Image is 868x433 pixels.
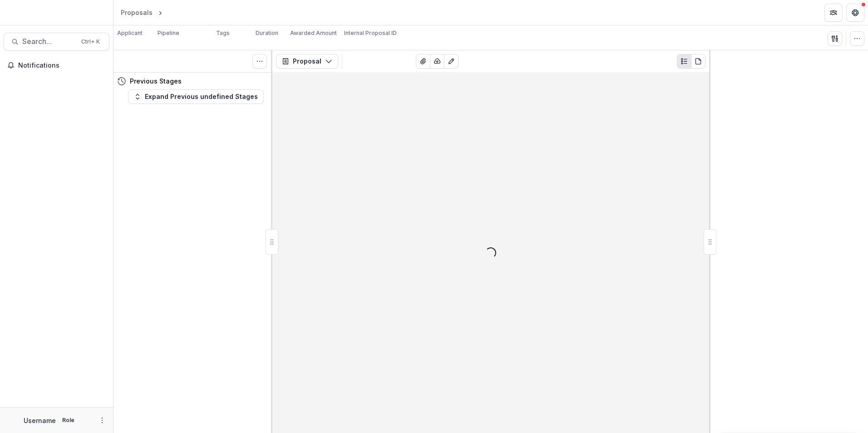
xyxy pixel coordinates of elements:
[117,6,203,19] nav: breadcrumb
[846,4,864,22] button: Get Help
[290,29,337,37] p: Awarded Amount
[344,29,397,37] p: Internal Proposal ID
[97,415,108,426] button: More
[416,54,430,69] button: View Attached Files
[18,62,106,69] span: Notifications
[256,29,278,37] p: Duration
[121,8,153,17] div: Proposals
[444,54,459,69] button: Edit as form
[158,29,179,37] p: Pipeline
[216,29,230,37] p: Tags
[252,54,267,69] button: Toggle View Cancelled Tasks
[4,58,109,73] button: Notifications
[24,416,56,425] p: Username
[4,33,109,51] button: Search...
[59,416,77,424] p: Role
[677,54,691,69] button: Plaintext view
[117,6,156,19] a: Proposals
[824,4,843,22] button: Partners
[128,89,264,104] button: Expand Previous undefined Stages
[117,29,143,37] p: Applicant
[22,37,76,46] span: Search...
[276,54,338,69] button: Proposal
[691,54,705,69] button: PDF view
[130,76,182,86] h4: Previous Stages
[79,37,102,47] div: Ctrl + K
